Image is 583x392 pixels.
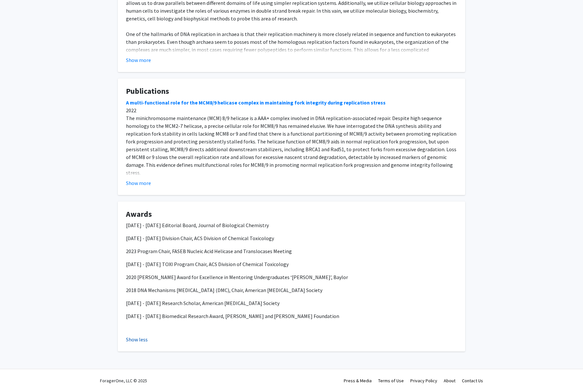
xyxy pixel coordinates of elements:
span: [DATE] - [DATE] Biomedical Research Award, [PERSON_NAME] and [PERSON_NAME] Foundation [126,313,339,319]
a: Contact Us [462,378,483,384]
a: Press & Media [344,378,372,384]
a: Privacy Policy [410,378,437,384]
a: Terms of Use [378,378,404,384]
button: Show less [126,336,148,343]
span: [DATE] - [DATE] Division Chair, ACS Division of Chemical Toxicology [126,235,274,241]
button: Show more [126,56,151,64]
button: Show more [126,179,151,187]
p: [DATE] - [DATE] TOXI Program Chair, ACS Division of Chemical Toxicology [126,260,457,268]
span: 2023 Program Chair, FASEB Nucleic Acid Helicase and Translocases Meeting [126,248,292,254]
span: 2018 DNA Mechanisms [MEDICAL_DATA] (DMC), Chair, American [MEDICAL_DATA] Society [126,287,322,293]
span: [DATE] - [DATE] Research Scholar, American [MEDICAL_DATA] Society [126,300,279,306]
h4: Awards [126,210,457,219]
a: About [444,378,455,384]
p: [DATE] - [DATE] Editorial Board, Journal of Biological Chemistry [126,221,457,229]
div: ForagerOne, LLC © 2025 [100,369,147,392]
span: 2020 [PERSON_NAME] Award for Excellence in Mentoring Undergraduates ‘[PERSON_NAME]’, Baylor [126,274,348,280]
iframe: Chat [5,363,28,387]
a: A multi-functional role for the MCM8/9 helicase complex in maintaining fork integrity during repl... [126,99,386,106]
h4: Publications [126,87,457,96]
